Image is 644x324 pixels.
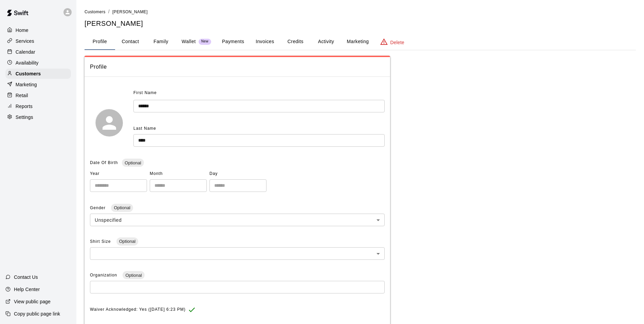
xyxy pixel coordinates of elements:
[5,25,71,35] a: Home
[85,10,106,14] span: Customers
[122,160,144,165] span: Optional
[5,58,71,68] a: Availability
[116,239,138,244] span: Optional
[182,38,196,45] p: Wallet
[16,27,29,34] p: Home
[217,34,250,50] button: Payments
[115,34,146,50] button: Contact
[280,34,311,50] button: Credits
[341,34,374,50] button: Marketing
[133,126,156,131] span: Last Name
[5,79,71,90] a: Marketing
[14,310,60,317] p: Copy public page link
[133,88,157,98] span: First Name
[5,101,71,111] a: Reports
[14,274,38,281] p: Contact Us
[90,214,385,226] div: Unspecified
[5,90,71,101] a: Retail
[16,59,39,66] p: Availability
[16,81,37,88] p: Marketing
[90,168,147,179] span: Year
[199,39,211,44] span: New
[5,47,71,57] a: Calendar
[14,286,40,293] p: Help Center
[85,34,636,50] div: basic tabs example
[108,8,110,15] li: /
[85,34,115,50] button: Profile
[5,112,71,122] a: Settings
[123,273,144,278] span: Optional
[311,34,341,50] button: Activity
[90,239,112,244] span: Shirt Size
[146,34,176,50] button: Family
[16,70,41,77] p: Customers
[90,62,385,71] span: Profile
[85,19,636,28] h5: [PERSON_NAME]
[5,36,71,46] a: Services
[16,114,33,121] p: Settings
[112,10,148,14] span: [PERSON_NAME]
[85,9,106,14] a: Customers
[111,205,133,210] span: Optional
[150,168,207,179] span: Month
[90,160,118,165] span: Date Of Birth
[16,38,34,44] p: Services
[5,69,71,79] a: Customers
[16,49,35,55] p: Calendar
[209,168,266,179] span: Day
[90,304,186,315] span: Waiver Acknowledged: Yes ([DATE] 6:23 PM)
[250,34,280,50] button: Invoices
[16,92,28,99] p: Retail
[90,273,118,277] span: Organization
[90,205,107,210] span: Gender
[14,298,51,305] p: View public page
[85,8,636,16] nav: breadcrumb
[390,39,404,46] p: Delete
[16,103,33,110] p: Reports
